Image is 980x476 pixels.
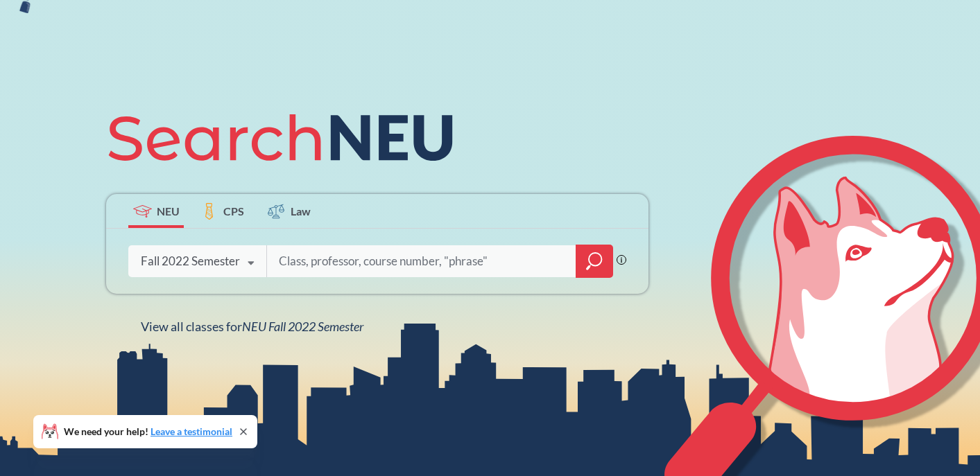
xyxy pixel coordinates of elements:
[277,247,566,276] input: Class, professor, course number, "phrase"
[586,252,603,271] svg: magnifying glass
[141,254,240,269] div: Fall 2022 Semester
[242,319,363,334] span: NEU Fall 2022 Semester
[64,427,232,437] span: We need your help!
[576,245,613,278] div: magnifying glass
[223,203,244,219] span: CPS
[157,203,180,219] span: NEU
[141,319,363,334] span: View all classes for
[151,425,232,437] a: Leave a testimonial
[291,203,311,219] span: Law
